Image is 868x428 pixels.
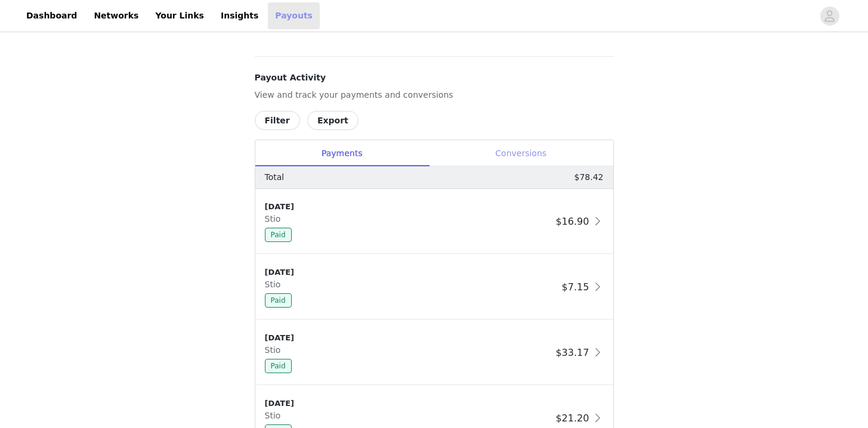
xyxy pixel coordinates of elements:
span: $7.15 [562,281,589,293]
p: View and track your payments and conversions [255,89,614,101]
div: clickable-list-item [255,255,613,320]
a: Your Links [148,2,211,29]
p: Total [265,171,285,184]
div: [DATE] [265,201,551,213]
div: [DATE] [265,398,551,410]
span: $16.90 [555,216,589,227]
a: Payouts [268,2,320,29]
span: $33.17 [555,347,589,358]
span: Paid [265,293,292,308]
div: Payments [255,140,429,167]
span: Stio [265,345,286,355]
div: clickable-list-item [255,320,613,386]
a: Networks [87,2,146,29]
span: Stio [265,280,286,289]
div: [DATE] [265,332,551,344]
a: Insights [214,2,265,29]
span: $21.20 [555,413,589,424]
button: Filter [255,111,300,130]
div: [DATE] [265,266,557,278]
span: Paid [265,359,292,373]
div: avatar [824,7,835,26]
a: Dashboard [19,2,84,29]
button: Export [307,111,359,130]
span: Stio [265,411,286,420]
span: Stio [265,214,286,224]
span: Paid [265,228,292,242]
div: Conversions [429,140,613,167]
div: clickable-list-item [255,189,613,255]
h4: Payout Activity [255,72,614,84]
p: $78.42 [574,171,604,184]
